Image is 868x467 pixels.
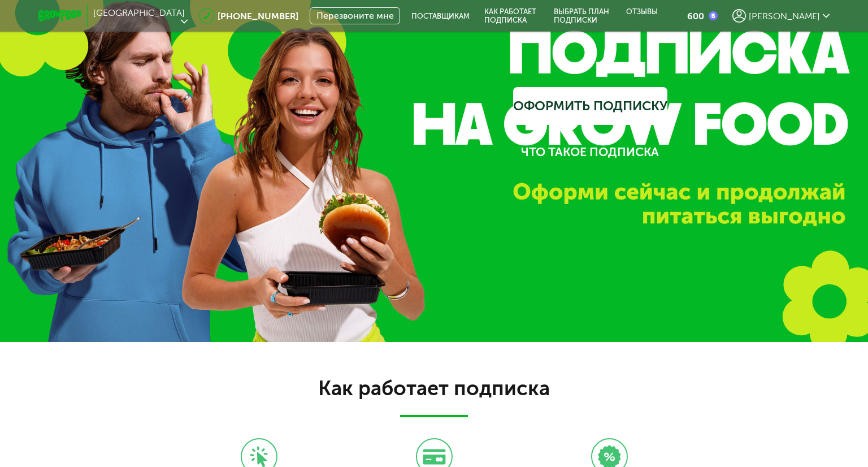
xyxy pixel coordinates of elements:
button: Перезвоните мне [310,7,400,24]
img: bonus_b.cdccf46.png [709,11,718,20]
a: [PHONE_NUMBER] [218,11,298,21]
span: [PERSON_NAME] [749,11,820,21]
a: Оформить подписку [513,87,667,125]
span: Как работает подписка [318,376,550,400]
a: Что такое подписка [513,133,667,171]
div: 600 [687,11,704,21]
span: [GEOGRAPHIC_DATA] [93,7,185,18]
